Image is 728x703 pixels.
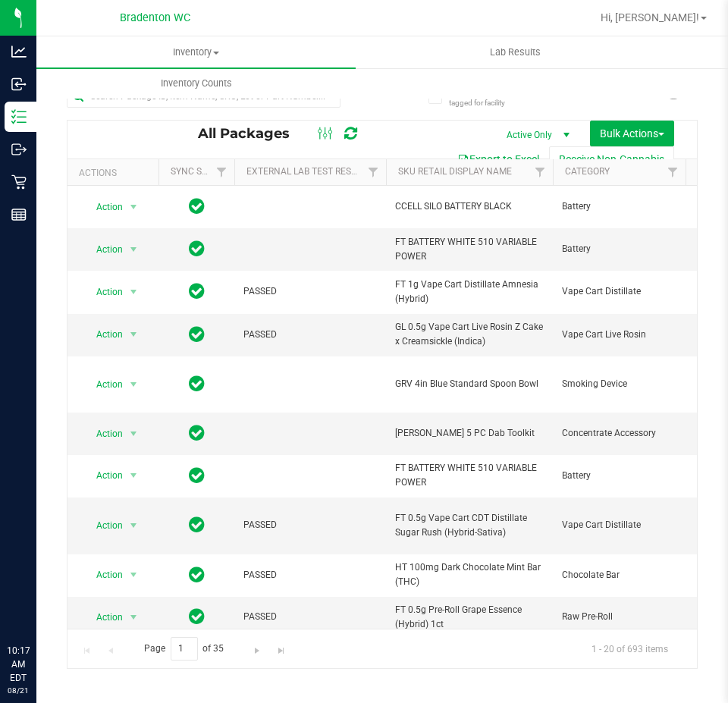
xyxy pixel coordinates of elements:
[198,125,305,142] span: All Packages
[79,168,152,178] div: Actions
[124,239,143,260] span: select
[562,284,676,299] span: Vape Cart Distillate
[140,77,253,90] span: Inventory Counts
[565,166,610,177] a: Category
[189,564,205,585] span: In Sync
[124,607,143,628] span: select
[562,426,676,441] span: Concentrate Accessory
[395,426,544,441] span: [PERSON_NAME] 5 PC Dab Toolkit
[395,511,544,540] span: FT 0.5g Vape Cart CDT Distillate Sugar Rush (Hybrid-Sativa)
[243,610,377,624] span: PASSED
[189,465,205,486] span: In Sync
[124,196,143,218] span: select
[600,127,664,140] span: Bulk Actions
[83,239,124,260] span: Action
[562,568,676,582] span: Chocolate Bar
[124,515,143,536] span: select
[36,67,356,99] a: Inventory Counts
[395,560,544,589] span: HT 100mg Dark Chocolate Mint Bar (THC)
[562,377,676,391] span: Smoking Device
[189,606,205,627] span: In Sync
[189,196,205,217] span: In Sync
[361,159,386,185] a: Filter
[579,637,680,660] span: 1 - 20 of 693 items
[395,199,544,214] span: CCELL SILO BATTERY BLACK
[189,238,205,259] span: In Sync
[171,166,229,177] a: Sync Status
[83,374,124,395] span: Action
[243,284,377,299] span: PASSED
[189,324,205,345] span: In Sync
[83,423,124,444] span: Action
[83,607,124,628] span: Action
[395,461,544,490] span: FT BATTERY WHITE 510 VARIABLE POWER
[83,465,124,486] span: Action
[189,514,205,535] span: In Sync
[243,328,377,342] span: PASSED
[562,242,676,256] span: Battery
[11,207,27,222] inline-svg: Reports
[124,281,143,303] span: select
[562,469,676,483] span: Battery
[590,121,674,146] button: Bulk Actions
[562,328,676,342] span: Vape Cart Live Rosin
[270,637,292,657] a: Go to the last page
[246,166,366,177] a: External Lab Test Result
[246,637,268,657] a: Go to the next page
[83,564,124,585] span: Action
[243,568,377,582] span: PASSED
[11,142,27,157] inline-svg: Outbound
[120,11,190,24] span: Bradenton WC
[601,11,699,24] span: Hi, [PERSON_NAME]!
[661,159,686,185] a: Filter
[447,146,549,172] button: Export to Excel
[395,278,544,306] span: FT 1g Vape Cart Distillate Amnesia (Hybrid)
[11,77,27,92] inline-svg: Inbound
[562,199,676,214] span: Battery
[36,46,356,59] span: Inventory
[528,159,553,185] a: Filter
[11,174,27,190] inline-svg: Retail
[15,582,61,627] iframe: Resource center
[395,377,544,391] span: GRV 4in Blue Standard Spoon Bowl
[562,610,676,624] span: Raw Pre-Roll
[209,159,234,185] a: Filter
[11,109,27,124] inline-svg: Inventory
[83,281,124,303] span: Action
[189,373,205,394] span: In Sync
[356,36,675,68] a: Lab Results
[549,146,674,172] button: Receive Non-Cannabis
[7,685,30,696] p: 08/21
[398,166,512,177] a: Sku Retail Display Name
[469,46,561,59] span: Lab Results
[124,423,143,444] span: select
[395,320,544,349] span: GL 0.5g Vape Cart Live Rosin Z Cake x Creamsickle (Indica)
[189,281,205,302] span: In Sync
[124,374,143,395] span: select
[131,637,237,661] span: Page of 35
[83,515,124,536] span: Action
[83,324,124,345] span: Action
[562,518,676,532] span: Vape Cart Distillate
[171,637,198,661] input: 1
[83,196,124,218] span: Action
[189,422,205,444] span: In Sync
[395,235,544,264] span: FT BATTERY WHITE 510 VARIABLE POWER
[7,644,30,685] p: 10:17 AM EDT
[124,324,143,345] span: select
[124,465,143,486] span: select
[395,603,544,632] span: FT 0.5g Pre-Roll Grape Essence (Hybrid) 1ct
[36,36,356,68] a: Inventory
[124,564,143,585] span: select
[243,518,377,532] span: PASSED
[11,44,27,59] inline-svg: Analytics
